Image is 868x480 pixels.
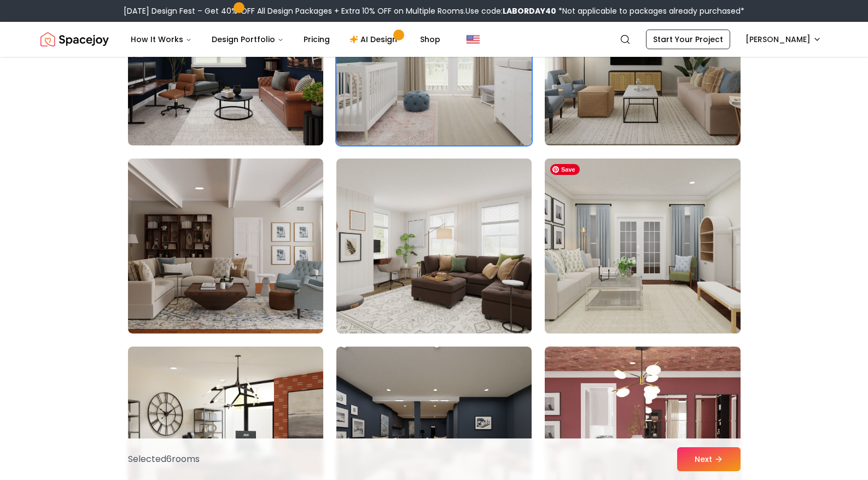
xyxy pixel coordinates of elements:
[336,159,532,333] img: Room room-50
[124,5,744,16] div: [DATE] Design Fest – Get 40% OFF All Design Packages + Extra 10% OFF on Multiple Rooms.
[40,28,109,50] img: Spacejoy Logo
[122,28,449,50] nav: Main
[341,28,409,50] a: AI Design
[122,28,201,50] button: How It Works
[465,5,556,16] span: Use code:
[128,159,323,333] img: Room room-49
[739,30,828,49] button: [PERSON_NAME]
[646,30,730,49] a: Start Your Project
[467,33,480,46] img: United States
[540,154,745,338] img: Room room-51
[411,28,449,50] a: Shop
[40,28,109,50] a: Spacejoy
[503,5,556,16] b: LABORDAY40
[556,5,744,16] span: *Not applicable to packages already purchased*
[550,164,580,175] span: Save
[40,22,828,57] nav: Global
[677,447,741,471] button: Next
[203,28,293,50] button: Design Portfolio
[295,28,339,50] a: Pricing
[128,453,200,466] p: Selected 6 room s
